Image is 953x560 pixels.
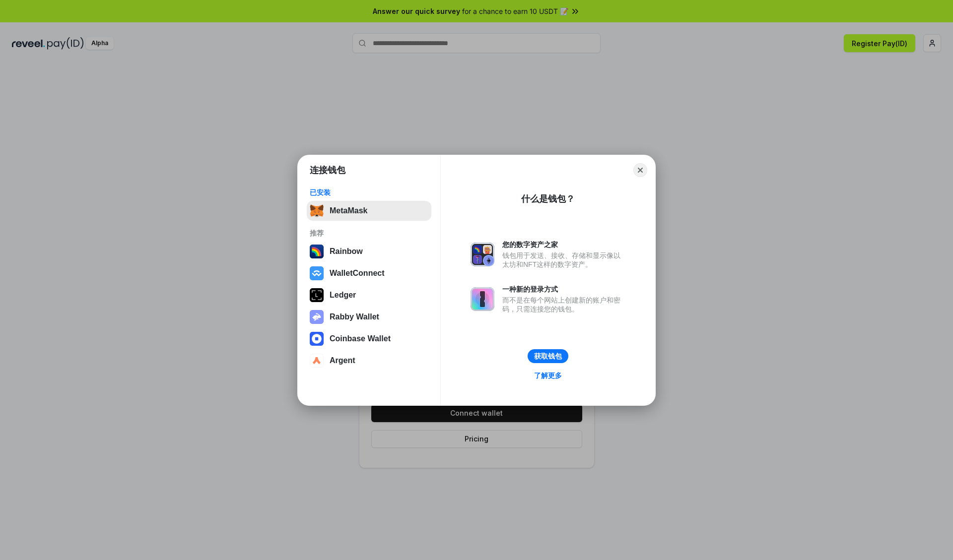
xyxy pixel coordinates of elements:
[310,332,324,346] img: svg+xml,%3Csvg%20width%3D%2228%22%20height%3D%2228%22%20viewBox%3D%220%200%2028%2028%22%20fill%3D...
[307,351,431,371] button: Argent
[330,269,385,278] div: WalletConnect
[528,369,568,382] a: 了解更多
[307,329,431,349] button: Coinbase Wallet
[330,334,391,343] div: Coinbase Wallet
[310,245,324,258] img: svg+xml,%3Csvg%20width%3D%22120%22%20height%3D%22120%22%20viewBox%3D%220%200%20120%20120%22%20fil...
[310,188,428,197] div: 已安装
[310,204,324,218] img: svg+xml,%3Csvg%20fill%3D%22none%22%20height%3D%2233%22%20viewBox%3D%220%200%2035%2033%22%20width%...
[502,240,625,249] div: 您的数字资产之家
[307,307,431,327] button: Rabby Wallet
[330,312,379,321] div: Rabby Wallet
[502,296,625,313] div: 而不是在每个网站上创建新的账户和密码，只需连接您的钱包。
[534,352,562,361] div: 获取钱包
[534,371,562,380] div: 了解更多
[307,201,431,221] button: MetaMask
[310,164,345,176] h1: 连接钱包
[521,193,575,205] div: 什么是钱包？
[330,356,355,365] div: Argent
[310,266,324,280] img: svg+xml,%3Csvg%20width%3D%2228%22%20height%3D%2228%22%20viewBox%3D%220%200%2028%2028%22%20fill%3D...
[310,288,324,302] img: svg+xml,%3Csvg%20xmlns%3D%22http%3A%2F%2Fwww.w3.org%2F2000%2Fsvg%22%20width%3D%2228%22%20height%3...
[502,285,625,294] div: 一种新的登录方式
[307,242,431,261] button: Rainbow
[310,354,324,368] img: svg+xml,%3Csvg%20width%3D%2228%22%20height%3D%2228%22%20viewBox%3D%220%200%2028%2028%22%20fill%3D...
[310,229,428,238] div: 推荐
[330,291,356,300] div: Ledger
[307,285,431,305] button: Ledger
[330,206,367,215] div: MetaMask
[502,251,625,269] div: 钱包用于发送、接收、存储和显示像以太坊和NFT这样的数字资产。
[307,263,431,283] button: WalletConnect
[471,287,494,311] img: svg+xml,%3Csvg%20xmlns%3D%22http%3A%2F%2Fwww.w3.org%2F2000%2Fsvg%22%20fill%3D%22none%22%20viewBox...
[310,310,324,324] img: svg+xml,%3Csvg%20xmlns%3D%22http%3A%2F%2Fwww.w3.org%2F2000%2Fsvg%22%20fill%3D%22none%22%20viewBox...
[330,247,363,256] div: Rainbow
[528,349,568,363] button: 获取钱包
[471,243,494,266] img: svg+xml,%3Csvg%20xmlns%3D%22http%3A%2F%2Fwww.w3.org%2F2000%2Fsvg%22%20fill%3D%22none%22%20viewBox...
[633,163,647,177] button: Close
